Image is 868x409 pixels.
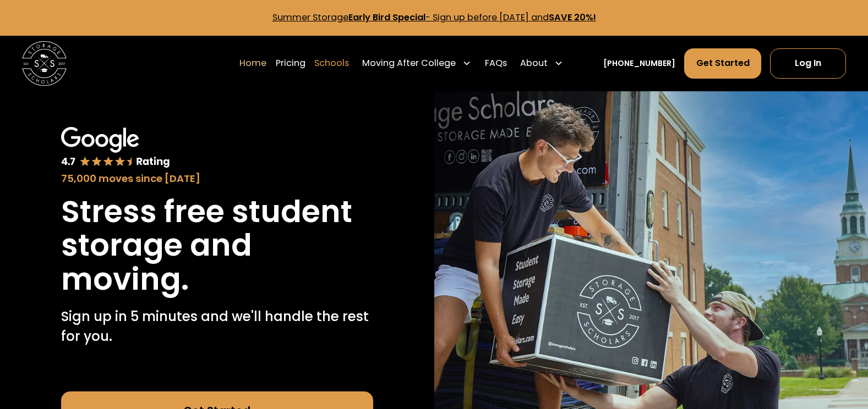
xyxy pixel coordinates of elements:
[520,57,548,70] div: About
[61,307,373,347] p: Sign up in 5 minutes and we'll handle the rest for you.
[485,48,507,79] a: FAQs
[516,48,568,79] div: About
[61,171,373,186] div: 75,000 moves since [DATE]
[314,48,349,79] a: Schools
[61,195,373,296] h1: Stress free student storage and moving.
[770,48,846,79] a: Log In
[358,48,476,79] div: Moving After College
[348,11,425,24] strong: Early Bird Special
[239,48,266,79] a: Home
[22,41,67,86] img: Storage Scholars main logo
[362,57,456,70] div: Moving After College
[272,11,596,24] a: Summer StorageEarly Bird Special- Sign up before [DATE] andSAVE 20%!
[684,48,761,79] a: Get Started
[276,48,305,79] a: Pricing
[549,11,596,24] strong: SAVE 20%!
[61,127,170,169] img: Google 4.7 star rating
[603,58,675,69] a: [PHONE_NUMBER]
